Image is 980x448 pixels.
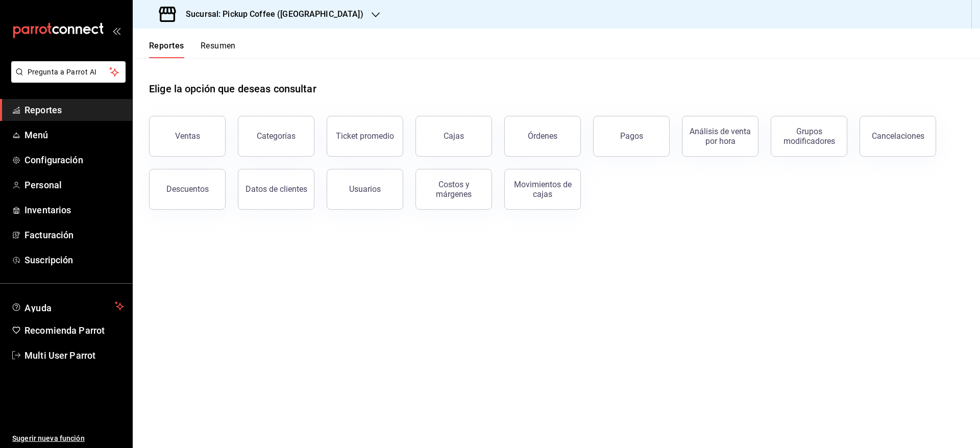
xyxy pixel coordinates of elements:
span: Sugerir nueva función [12,433,124,444]
span: Multi User Parrot [24,349,124,362]
span: Recomienda Parrot [24,323,124,337]
button: Cajas [415,116,492,157]
div: Ventas [175,131,200,141]
button: open_drawer_menu [112,27,120,35]
span: Configuración [24,153,124,167]
button: Costos y márgenes [415,169,492,210]
a: Pregunta a Parrot AI [7,74,126,85]
h3: Sucursal: Pickup Coffee ([GEOGRAPHIC_DATA]) [178,8,363,20]
div: Análisis de venta por hora [689,127,752,146]
div: Usuarios [349,184,381,194]
button: Ticket promedio [327,116,403,157]
button: Cancelaciones [860,116,936,157]
div: Costos y márgenes [422,180,485,199]
button: Órdenes [504,116,581,157]
span: Ayuda [24,300,111,312]
div: Movimientos de cajas [511,180,574,199]
div: Órdenes [528,131,557,141]
button: Descuentos [149,169,226,210]
button: Datos de clientes [238,169,314,210]
div: Categorías [257,131,296,141]
span: Facturación [24,228,124,242]
span: Pregunta a Parrot AI [28,67,110,78]
h1: Elige la opción que deseas consultar [149,81,316,96]
button: Pagos [593,116,670,157]
div: navigation tabs [149,41,236,58]
div: Grupos modificadores [777,127,841,146]
button: Usuarios [327,169,403,210]
button: Pregunta a Parrot AI [11,61,126,83]
button: Ventas [149,116,226,157]
div: Cajas [444,131,464,141]
button: Grupos modificadores [771,116,847,157]
button: Resumen [201,41,236,58]
button: Reportes [149,41,184,58]
span: Reportes [24,103,124,117]
div: Descuentos [166,184,209,194]
button: Categorías [238,116,314,157]
div: Cancelaciones [872,131,924,141]
span: Inventarios [24,203,124,217]
span: Personal [24,178,124,192]
div: Datos de clientes [246,184,307,194]
button: Análisis de venta por hora [682,116,758,157]
div: Pagos [620,131,643,141]
span: Menú [24,128,124,142]
div: Ticket promedio [336,131,394,141]
button: Movimientos de cajas [504,169,581,210]
span: Suscripción [24,253,124,267]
